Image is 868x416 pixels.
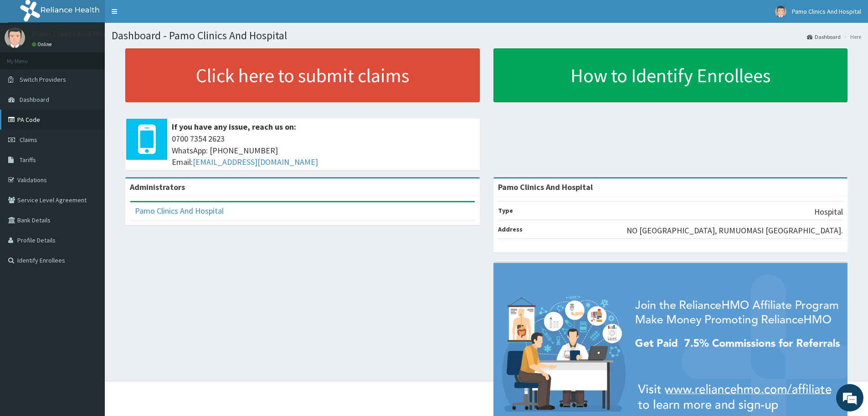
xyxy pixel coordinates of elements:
[814,206,843,218] p: Hospital
[807,33,841,41] a: Dashboard
[172,133,475,168] span: 0700 7354 2623 WhatsApp: [PHONE_NUMBER] Email:
[53,115,126,207] span: We're online!
[498,182,593,192] strong: Pamo Clinics And Hospital
[130,182,185,192] b: Administrators
[20,75,66,84] span: Switch Providers
[32,30,123,38] p: Pamo Clinics And Hospital
[842,33,861,41] li: Here
[5,27,25,48] img: User Image
[125,48,480,102] a: Click here to submit claims
[498,225,523,233] b: Address
[792,7,861,16] span: Pamo Clinics And Hospital
[193,157,318,167] a: [EMAIL_ADDRESS][DOMAIN_NAME]
[17,46,37,68] img: d_794563401_company_1708531726252_794563401
[20,156,36,164] span: Tariffs
[20,95,49,104] span: Dashboard
[47,51,153,63] div: Chat with us now
[498,206,513,215] b: Type
[20,136,37,144] span: Claims
[149,5,171,26] div: Minimize live chat window
[172,121,296,132] b: If you have any issue, reach us on:
[112,30,861,42] h1: Dashboard - Pamo Clinics And Hospital
[32,41,54,47] a: Online
[775,6,786,17] img: User Image
[135,205,224,216] a: Pamo Clinics And Hospital
[627,225,843,237] p: NO [GEOGRAPHIC_DATA], RUMUOMASI [GEOGRAPHIC_DATA].
[493,48,848,102] a: How to Identify Enrollees
[5,249,174,281] textarea: Type your message and hit 'Enter'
